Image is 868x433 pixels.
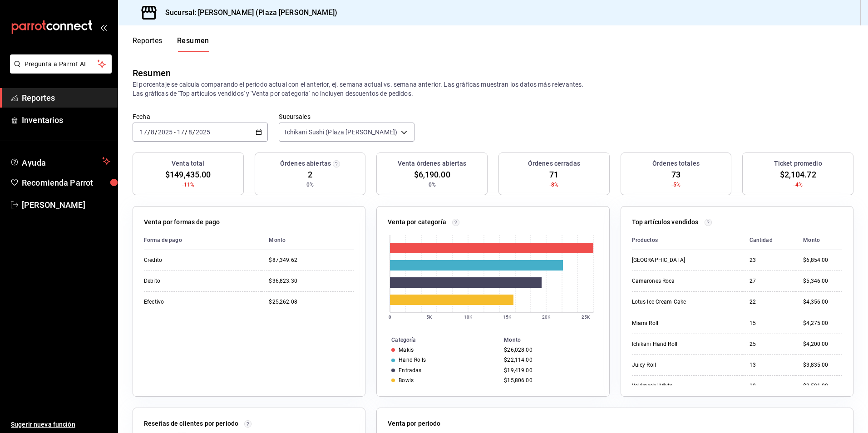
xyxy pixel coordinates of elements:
button: Pregunta a Parrot AI [10,54,112,74]
text: 25K [582,315,590,320]
span: 0% [306,181,314,189]
button: Resumen [177,36,209,52]
div: Camarones Roca [632,277,723,285]
th: Monto [261,231,354,250]
span: -8% [549,181,558,189]
p: Venta por categoría [388,217,446,227]
p: Top artículos vendidos [632,217,699,227]
th: Monto [796,231,842,250]
div: 13 [750,361,789,369]
div: Debito [144,277,235,285]
span: Recomienda Parrot [22,177,110,189]
div: Bowls [399,377,414,384]
input: -- [139,128,148,136]
div: $3,835.00 [803,361,842,369]
div: Credito [144,256,235,264]
div: $87,349.62 [269,256,354,264]
p: Reseñas de clientes por periodo [144,419,238,428]
div: Resumen [133,66,171,80]
span: 2 [308,168,312,181]
div: [GEOGRAPHIC_DATA] [632,256,723,264]
h3: Venta órdenes abiertas [398,159,467,168]
text: 15K [503,315,512,320]
input: -- [150,128,155,136]
h3: Venta total [172,159,204,168]
span: -4% [793,181,802,189]
span: Sugerir nueva función [11,420,110,429]
div: 25 [750,340,789,348]
span: / [155,128,158,136]
span: Inventarios [22,114,110,126]
th: Cantidad [742,231,796,250]
div: Makis [399,347,414,353]
div: 27 [750,277,789,285]
span: $6,190.00 [414,168,450,181]
div: $22,114.00 [504,357,594,363]
h3: Órdenes totales [652,159,700,168]
div: $4,275.00 [803,320,842,327]
span: / [192,128,195,136]
a: Pregunta a Parrot AI [6,66,112,75]
div: $19,419.00 [504,367,594,374]
div: $36,823.30 [269,277,354,285]
div: $5,346.00 [803,277,842,285]
span: Pregunta a Parrot AI [25,59,98,69]
div: 23 [750,256,789,264]
p: Venta por formas de pago [144,217,220,227]
div: Miami Roll [632,320,723,327]
div: Hand Rolls [399,357,426,363]
span: 0% [429,181,436,189]
h3: Órdenes abiertas [280,159,331,168]
h3: Sucursal: [PERSON_NAME] (Plaza [PERSON_NAME]) [158,7,337,18]
p: El porcentaje se calcula comparando el período actual con el anterior, ej. semana actual vs. sema... [133,80,853,98]
span: Ayuda [22,156,99,167]
div: $6,854.00 [803,256,842,264]
div: navigation tabs [133,36,209,52]
h3: Ticket promedio [774,159,822,168]
th: Forma de pago [144,231,261,250]
span: $2,104.72 [780,168,816,181]
div: $15,806.00 [504,377,594,384]
text: 0 [389,315,391,320]
span: 73 [671,168,681,181]
th: Categoría [377,335,500,345]
div: $25,262.08 [269,298,354,306]
h3: Órdenes cerradas [528,159,580,168]
div: 15 [750,320,789,327]
input: -- [188,128,192,136]
div: Yakimeshi Mixto [632,382,723,390]
p: Venta por periodo [388,419,440,428]
th: Monto [500,335,609,345]
div: $4,356.00 [803,298,842,306]
button: open_drawer_menu [100,24,107,31]
span: - [174,128,176,136]
div: Ichikani Hand Roll [632,340,723,348]
div: Entradas [399,367,421,374]
div: 22 [750,298,789,306]
span: -5% [671,181,681,189]
div: $26,028.00 [504,347,594,353]
div: $3,591.00 [803,382,842,390]
th: Productos [632,231,742,250]
div: 19 [750,382,789,390]
span: / [185,128,187,136]
input: ---- [195,128,211,136]
span: $149,435.00 [165,168,211,181]
input: -- [177,128,185,136]
div: Efectivo [144,298,235,306]
div: Lotus Ice Cream Cake [632,298,723,306]
button: Reportes [133,36,163,52]
span: / [148,128,150,136]
span: Ichikani Sushi (Plaza [PERSON_NAME]) [285,128,397,137]
span: Reportes [22,92,110,104]
label: Fecha [133,113,268,120]
span: [PERSON_NAME] [22,199,110,211]
span: -11% [182,181,195,189]
label: Sucursales [279,113,414,120]
text: 5K [426,315,432,320]
text: 10K [464,315,473,320]
div: Juicy Roll [632,361,723,369]
span: 71 [549,168,558,181]
input: ---- [158,128,173,136]
text: 20K [542,315,551,320]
